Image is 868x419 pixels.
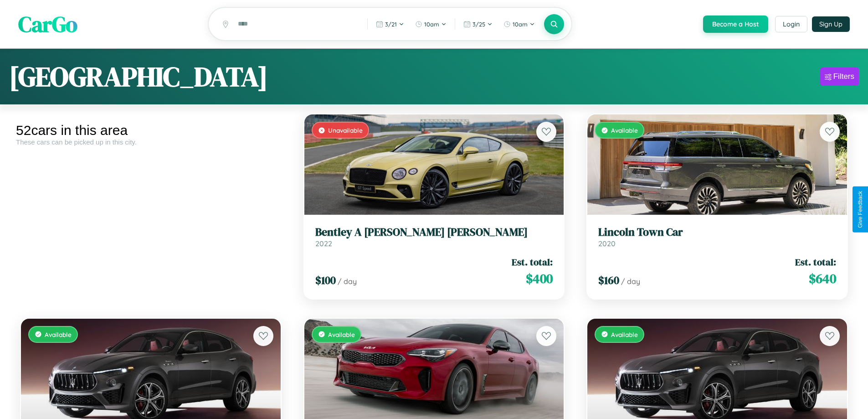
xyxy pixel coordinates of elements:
span: Available [611,331,638,338]
span: 10am [424,21,439,28]
span: Est. total: [795,255,836,269]
span: / day [338,277,357,286]
button: 3/21 [371,17,409,31]
a: Lincoln Town Car2020 [598,226,836,248]
button: 10am [499,17,539,31]
h3: Bentley A [PERSON_NAME] [PERSON_NAME] [315,226,553,239]
h1: [GEOGRAPHIC_DATA] [9,58,268,95]
span: / day [621,277,640,286]
span: 2020 [598,239,616,248]
button: Filters [820,67,859,86]
span: $ 160 [598,273,619,288]
span: $ 100 [315,273,336,288]
span: Available [328,331,355,338]
h3: Lincoln Town Car [598,226,836,239]
span: 3 / 21 [385,21,397,28]
a: Bentley A [PERSON_NAME] [PERSON_NAME]2022 [315,226,553,248]
span: 3 / 25 [473,21,485,28]
div: 52 cars in this area [16,123,286,138]
div: Filters [833,72,854,81]
div: Give Feedback [857,191,863,228]
button: 3/25 [459,17,497,31]
button: 10am [411,17,451,31]
span: $ 640 [809,269,836,288]
span: Available [611,126,638,134]
button: Become a Host [703,16,768,33]
span: Unavailable [328,126,363,134]
span: 10am [513,21,528,28]
button: Login [775,16,807,32]
div: These cars can be picked up in this city. [16,138,286,146]
span: 2022 [315,239,332,248]
span: Available [45,331,72,338]
span: $ 400 [526,269,553,288]
span: CarGo [18,9,77,39]
span: Est. total: [512,255,553,269]
button: Sign Up [812,16,850,32]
